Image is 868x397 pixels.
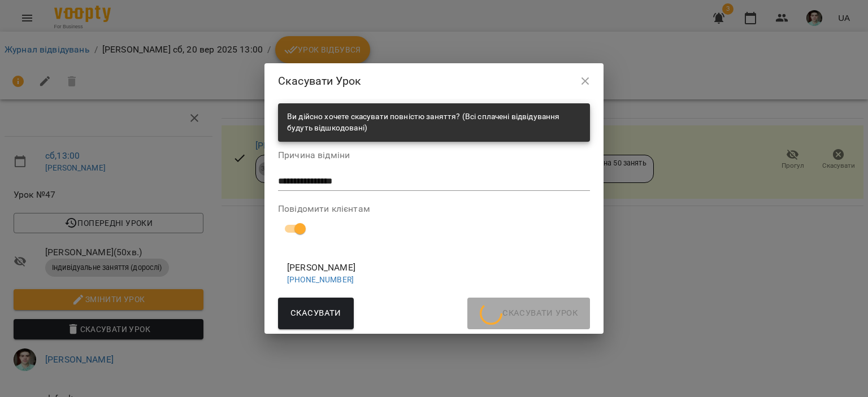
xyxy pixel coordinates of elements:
div: Ви дійсно хочете скасувати повністю заняття? (Всі сплачені відвідування будуть відшкодовані) [287,107,581,138]
label: Повідомити клієнтам [278,204,590,213]
button: Скасувати [278,298,354,329]
span: [PERSON_NAME] [287,261,581,274]
a: [PHONE_NUMBER] [287,275,354,284]
label: Причина відміни [278,151,590,160]
span: Скасувати [290,306,341,321]
h2: Скасувати Урок [278,72,590,90]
